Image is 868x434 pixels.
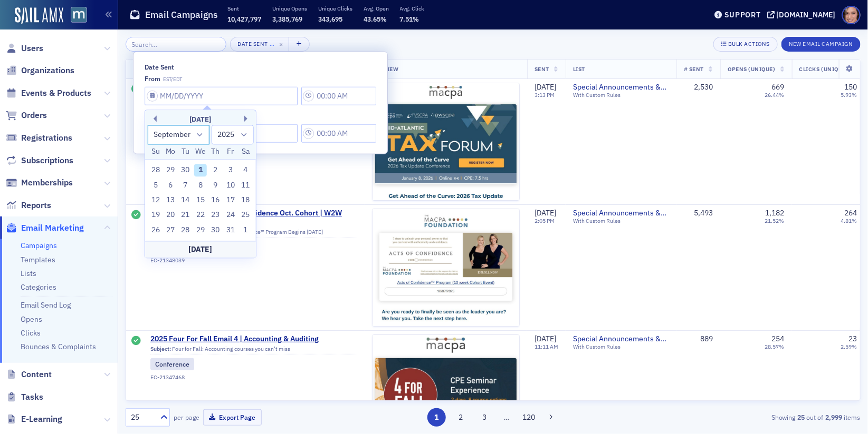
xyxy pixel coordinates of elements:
[475,408,494,427] button: 3
[145,75,160,83] div: from
[179,209,192,222] div: Choose Tuesday, October 21st, 2025
[364,15,387,23] span: 43.65%
[148,163,253,238] div: month 2025-10
[224,194,237,206] div: Choose Friday, October 17th, 2025
[132,84,141,95] div: Sent
[203,409,262,426] button: Export Page
[6,110,47,121] a: Orders
[301,86,376,105] input: 00:00 AM
[301,124,376,143] input: 00:00 AM
[150,257,357,264] div: EC-21348039
[772,83,785,92] div: 669
[209,209,222,222] div: Choose Thursday, October 23rd, 2025
[224,224,237,236] div: Choose Friday, October 31st, 2025
[194,164,207,177] div: Choose Wednesday, October 1st, 2025
[535,334,556,343] span: [DATE]
[6,155,73,166] a: Subscriptions
[15,7,63,24] a: SailAMX
[21,200,51,211] span: Reports
[535,208,556,218] span: [DATE]
[21,110,47,121] span: Orders
[845,209,857,218] div: 264
[573,218,669,224] div: With Custom Rules
[209,146,222,159] div: Th
[149,179,162,192] div: Choose Sunday, October 5th, 2025
[6,65,74,76] a: Organizations
[21,413,62,425] span: E-Learning
[239,179,252,192] div: Choose Saturday, October 11th, 2025
[684,83,713,92] div: 2,530
[535,217,555,224] time: 2:05 PM
[728,41,769,47] div: Bulk Actions
[765,343,785,350] div: 28.57%
[239,146,252,159] div: Sa
[500,412,514,422] span: …
[179,164,192,177] div: Choose Tuesday, September 30th, 2025
[149,209,162,222] div: Choose Sunday, October 19th, 2025
[573,65,585,73] span: List
[842,6,861,24] span: Profile
[194,224,207,236] div: Choose Wednesday, October 29th, 2025
[318,15,342,23] span: 343,695
[796,412,807,422] strong: 25
[400,15,419,23] span: 7.51%
[781,37,861,52] button: New Email Campaign
[845,83,857,92] div: 150
[149,164,162,177] div: Choose Sunday, September 28th, 2025
[163,76,182,83] span: EST/EDT
[364,5,389,12] p: Avg. Open
[713,37,777,52] button: Bulk Actions
[239,194,252,206] div: Choose Saturday, October 18th, 2025
[21,314,42,324] a: Opens
[224,146,237,159] div: Fr
[272,15,302,23] span: 3,385,769
[244,115,251,122] button: Next Month
[841,343,857,350] div: 2.59%
[573,334,669,344] span: Special Announcements & Special Event Invitations
[318,5,352,12] p: Unique Clicks
[684,65,704,73] span: # Sent
[21,241,57,250] a: Campaigns
[6,222,84,234] a: Email Marketing
[772,334,785,344] div: 254
[145,86,298,105] input: MM/DD/YYYY
[21,132,72,144] span: Registrations
[849,334,857,344] div: 23
[150,358,194,370] div: Conference
[174,412,199,422] label: per page
[21,269,36,278] a: Lists
[21,369,52,380] span: Content
[400,5,425,12] p: Avg. Click
[21,177,73,189] span: Memberships
[728,65,775,73] span: Opens (Unique)
[824,412,844,422] strong: 2,999
[535,65,549,73] span: Sent
[238,41,268,47] div: Date Sent
[684,334,713,344] div: 889
[164,179,177,192] div: Choose Monday, October 6th, 2025
[520,408,538,427] button: 120
[224,164,237,177] div: Choose Friday, October 3rd, 2025
[21,87,91,99] span: Events & Products
[6,132,72,144] a: Registrations
[150,334,357,344] a: 2025 Four For Fall Email 4 | Accounting & Auditing
[209,194,222,206] div: Choose Thursday, October 16th, 2025
[131,412,154,423] div: 25
[535,91,555,98] time: 3:13 PM
[272,5,307,12] p: Unique Opens
[230,37,290,52] button: Date Sent…×
[841,92,857,98] div: 5.93%
[684,209,713,218] div: 5,493
[149,194,162,206] div: Choose Sunday, October 12th, 2025
[21,65,74,76] span: Organizations
[150,374,357,381] div: EC-21347468
[150,115,157,122] button: Previous Month
[21,342,96,351] a: Bounces & Complaints
[145,124,298,143] input: MM/DD/YYYY
[427,408,446,427] button: 1
[21,43,43,54] span: Users
[179,194,192,206] div: Choose Tuesday, October 14th, 2025
[149,146,162,159] div: Su
[126,37,226,52] input: Search…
